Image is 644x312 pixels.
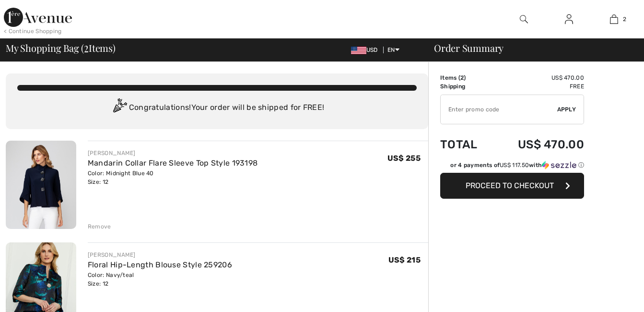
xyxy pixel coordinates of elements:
[88,260,232,269] a: Floral Hip-Length Blouse Style 259206
[440,173,584,199] button: Proceed to Checkout
[6,43,116,53] span: My Shopping Bag ( Items)
[557,13,581,25] a: Sign In
[460,74,464,81] span: 2
[610,13,618,25] img: My Bag
[88,169,258,186] div: Color: Midnight Blue 40 Size: 12
[387,47,399,53] span: EN
[520,13,528,25] img: search the website
[623,15,626,24] span: 2
[88,271,232,288] div: Color: Navy/teal Size: 12
[565,13,573,25] img: My Info
[110,98,129,118] img: Congratulation2.svg
[440,161,584,173] div: or 4 payments ofUS$ 117.50withSezzle Click to learn more about Sezzle
[88,149,258,157] div: [PERSON_NAME]
[422,43,638,53] div: Order Summary
[592,13,636,25] a: 2
[492,82,584,91] td: Free
[440,128,492,161] td: Total
[88,222,111,231] div: Remove
[6,141,76,229] img: Mandarin Collar Flare Sleeve Top Style 193198
[84,41,89,53] span: 2
[17,98,417,118] div: Congratulations! Your order will be shipped for FREE!
[492,73,584,82] td: US$ 470.00
[466,181,554,190] span: Proceed to Checkout
[4,27,62,36] div: < Continue Shopping
[440,73,492,82] td: Items ( )
[450,161,584,169] div: or 4 payments of with
[351,47,382,53] span: USD
[88,158,258,168] a: Mandarin Collar Flare Sleeve Top Style 193198
[440,82,492,91] td: Shipping
[388,255,421,264] span: US$ 215
[387,154,421,163] span: US$ 255
[557,105,576,114] span: Apply
[4,8,72,27] img: 1ère Avenue
[500,162,529,168] span: US$ 117.50
[88,251,232,259] div: [PERSON_NAME]
[351,47,366,54] img: US Dollar
[492,128,584,161] td: US$ 470.00
[441,95,557,124] input: Promo code
[542,161,576,169] img: Sezzle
